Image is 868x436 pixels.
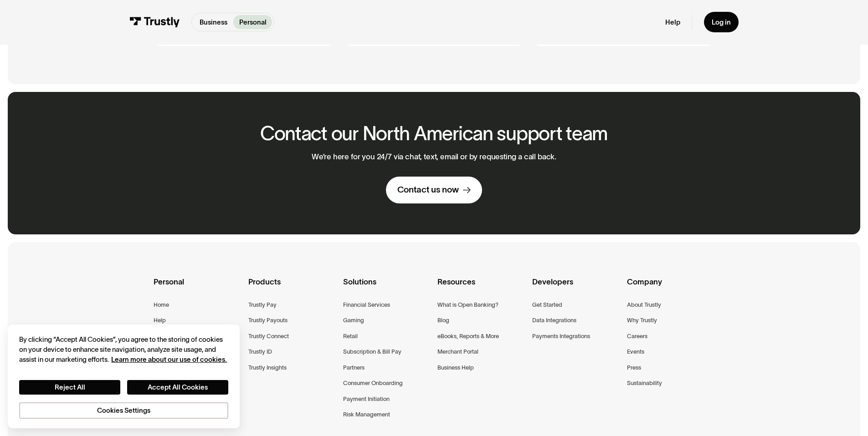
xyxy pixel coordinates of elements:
[19,335,228,365] div: By clicking “Accept All Cookies”, you agree to the storing of cookies on your device to enhance s...
[627,378,662,388] a: Sustainability
[248,300,277,310] a: Trustly Pay
[627,331,647,341] a: Careers
[437,347,478,357] a: Merchant Portal
[343,378,403,388] a: Consumer Onboarding
[248,315,288,325] a: Trustly Payouts
[386,177,482,203] a: Contact us now
[127,380,228,395] button: Accept All Cookies
[665,18,680,26] a: Help
[437,331,499,341] a: eBooks, Reports & More
[111,355,227,363] a: More information about your privacy, opens in a new tab
[532,300,562,310] a: Get Started
[19,402,228,419] button: Cookies Settings
[437,363,474,373] a: Business Help
[532,331,590,341] a: Payments Integrations
[437,315,449,325] a: Blog
[8,324,240,428] div: Cookie banner
[154,315,166,325] a: Help
[343,276,431,300] div: Solutions
[343,300,390,310] a: Financial Services
[343,363,365,373] a: Partners
[343,315,364,325] a: Gaming
[260,123,608,144] h2: Contact our North American support team
[343,394,390,404] a: Payment Initiation
[154,276,241,300] div: Personal
[397,184,459,196] div: Contact us now
[704,12,739,32] a: Log in
[248,347,272,357] a: Trustly ID
[233,15,272,29] a: Personal
[627,363,641,373] a: Press
[343,347,401,357] a: Subscription & Bill Pay
[627,300,661,310] a: About Trustly
[19,335,228,419] div: Privacy
[532,315,576,325] a: Data Integrations
[627,347,644,357] a: Events
[437,276,525,300] div: Resources
[248,276,336,300] div: Products
[239,17,267,27] p: Personal
[627,276,714,300] div: Company
[532,276,620,300] div: Developers
[248,331,289,341] a: Trustly Connect
[343,410,390,420] a: Risk Management
[437,300,498,310] a: What is Open Banking?
[312,152,556,161] p: We’re here for you 24/7 via chat, text, email or by requesting a call back.
[712,18,731,26] div: Log in
[19,380,120,395] button: Reject All
[343,331,358,341] a: Retail
[200,17,227,27] p: Business
[627,315,657,325] a: Why Trustly
[154,300,169,310] a: Home
[194,15,233,29] a: Business
[129,17,180,27] img: Trustly Logo
[248,363,287,373] a: Trustly Insights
